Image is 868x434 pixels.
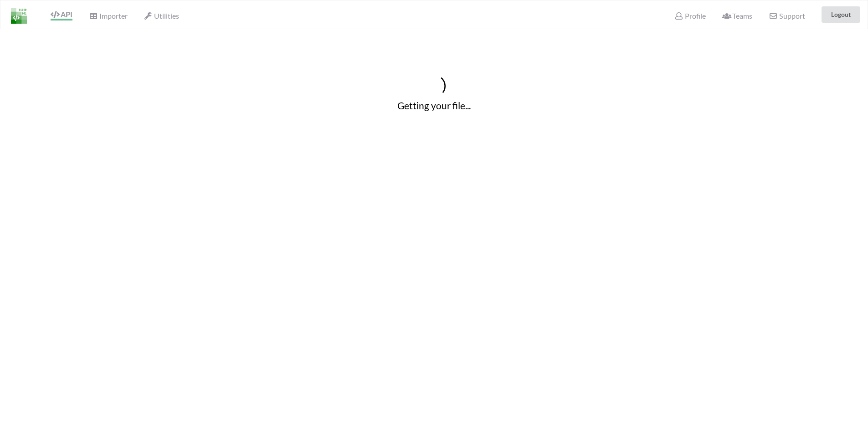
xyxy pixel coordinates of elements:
[769,12,805,20] span: Support
[674,11,705,20] span: Profile
[51,10,72,19] span: API
[822,6,860,23] button: Logout
[722,11,752,20] span: Teams
[144,11,179,20] span: Utilities
[11,8,27,24] img: LogoIcon.png
[89,11,127,20] span: Importer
